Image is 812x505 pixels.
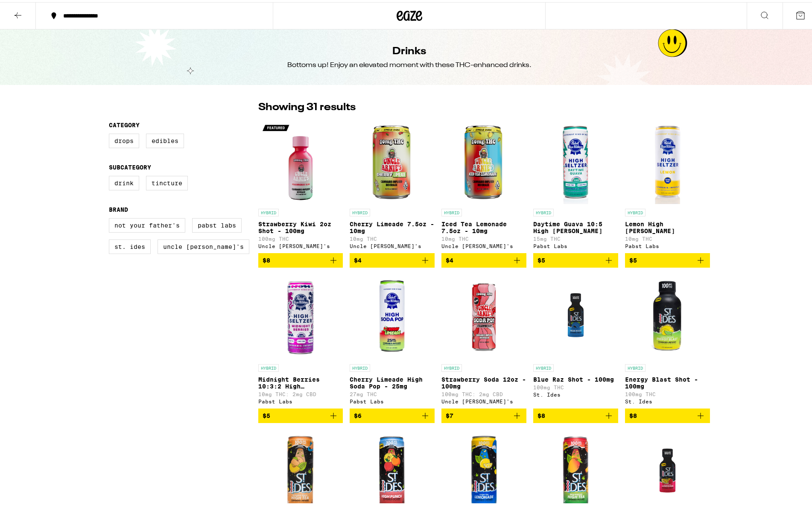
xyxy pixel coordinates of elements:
span: $8 [537,410,545,417]
div: Pabst Labs [625,241,710,247]
legend: Subcategory [109,162,151,169]
span: $5 [537,255,545,262]
p: 10mg THC [625,234,710,239]
button: Add to bag [441,251,526,266]
p: HYBRID [441,362,462,370]
p: 15mg THC [533,234,618,239]
label: St. Ides [109,237,151,252]
img: Pabst Labs - Cherry Limeade High Soda Pop - 25mg [350,272,435,358]
a: Open page for Midnight Berries 10:3:2 High Seltzer from Pabst Labs [258,272,343,406]
legend: Category [109,120,140,126]
div: Pabst Labs [350,397,435,402]
p: Strawberry Soda 12oz - 100mg [441,374,526,388]
div: Pabst Labs [258,397,343,402]
a: Open page for Cherry Limeade High Soda Pop - 25mg from Pabst Labs [350,272,435,406]
p: HYBRID [441,207,462,214]
div: Uncle [PERSON_NAME]'s [258,241,343,247]
button: Add to bag [625,406,710,421]
label: Edibles [146,131,184,146]
button: Add to bag [625,251,710,266]
a: Open page for Energy Blast Shot - 100mg from St. Ides [625,272,710,406]
button: Add to bag [533,251,618,266]
p: 100mg THC [258,234,343,239]
p: HYBRID [350,362,370,370]
p: Lemon High [PERSON_NAME] [625,219,710,232]
label: Drink [109,174,139,188]
img: Uncle Arnie's - Strawberry Kiwi 2oz Shot - 100mg [258,117,343,202]
span: $5 [629,255,637,262]
button: Add to bag [258,251,343,266]
p: Daytime Guava 10:5 High [PERSON_NAME] [533,219,618,232]
img: Uncle Arnie's - Strawberry Soda 12oz - 100mg [441,272,526,358]
span: $5 [263,410,270,417]
span: $7 [446,410,453,417]
button: Add to bag [350,251,435,266]
img: Pabst Labs - Midnight Berries 10:3:2 High Seltzer [258,272,343,358]
div: Uncle [PERSON_NAME]'s [441,241,526,247]
p: Cherry Limeade 7.5oz - 10mg [350,219,435,232]
p: Blue Raz Shot - 100mg [533,374,618,381]
a: Open page for Blue Raz Shot - 100mg from St. Ides [533,272,618,406]
button: Add to bag [258,406,343,421]
label: Uncle [PERSON_NAME]'s [158,237,249,252]
p: 10mg THC [350,234,435,239]
p: HYBRID [258,362,279,370]
p: Showing 31 results [258,98,356,113]
label: Drops [109,131,139,146]
p: HYBRID [533,207,554,214]
div: St. Ides [625,397,710,402]
span: $6 [354,410,362,417]
button: Add to bag [441,406,526,421]
p: HYBRID [258,207,279,214]
label: Not Your Father's [109,216,185,231]
p: Cherry Limeade High Soda Pop - 25mg [350,374,435,388]
a: Open page for Lemon High Seltzer from Pabst Labs [625,117,710,251]
a: Open page for Iced Tea Lemonade 7.5oz - 10mg from Uncle Arnie's [441,117,526,251]
span: $8 [629,410,637,417]
label: Pabst Labs [192,216,242,231]
p: HYBRID [350,207,370,214]
p: HYBRID [625,207,646,214]
img: St. Ides - Blue Raz Shot - 100mg [533,272,618,358]
p: 10mg THC: 2mg CBD [258,389,343,395]
p: 100mg THC [625,389,710,395]
p: 27mg THC [350,389,435,395]
img: Uncle Arnie's - Iced Tea Lemonade 7.5oz - 10mg [441,117,526,202]
p: Iced Tea Lemonade 7.5oz - 10mg [441,219,526,232]
p: 100mg THC: 2mg CBD [441,389,526,395]
p: HYBRID [625,362,646,370]
a: Open page for Daytime Guava 10:5 High Seltzer from Pabst Labs [533,117,618,251]
div: St. Ides [533,390,618,395]
img: St. Ides - Energy Blast Shot - 100mg [625,272,710,358]
h1: Drinks [392,42,426,57]
div: Bottoms up! Enjoy an elevated moment with these THC-enhanced drinks. [287,58,532,68]
div: Uncle [PERSON_NAME]'s [350,241,435,247]
button: Add to bag [533,406,618,421]
button: Add to bag [350,406,435,421]
p: HYBRID [533,362,554,370]
p: 100mg THC [533,382,618,388]
span: $4 [446,255,453,262]
label: Tincture [146,174,188,188]
a: Open page for Strawberry Kiwi 2oz Shot - 100mg from Uncle Arnie's [258,117,343,251]
div: Uncle [PERSON_NAME]'s [441,397,526,402]
img: Pabst Labs - Daytime Guava 10:5 High Seltzer [533,117,618,202]
a: Open page for Cherry Limeade 7.5oz - 10mg from Uncle Arnie's [350,117,435,251]
p: 10mg THC [441,234,526,239]
div: Pabst Labs [533,241,618,247]
img: Uncle Arnie's - Cherry Limeade 7.5oz - 10mg [350,117,435,202]
p: Strawberry Kiwi 2oz Shot - 100mg [258,219,343,232]
p: Energy Blast Shot - 100mg [625,374,710,388]
span: $8 [263,255,270,262]
span: $4 [354,255,362,262]
a: Open page for Strawberry Soda 12oz - 100mg from Uncle Arnie's [441,272,526,406]
img: Pabst Labs - Lemon High Seltzer [625,117,710,202]
p: Midnight Berries 10:3:2 High [PERSON_NAME] [258,374,343,388]
legend: Brand [109,204,128,211]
